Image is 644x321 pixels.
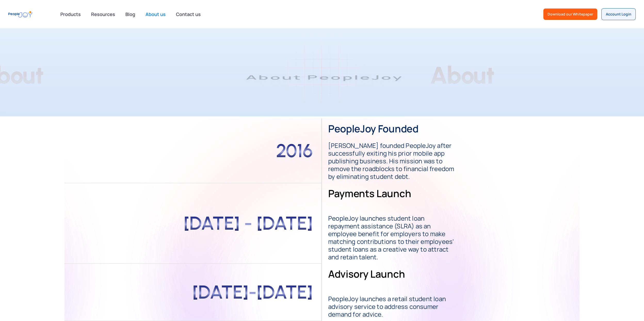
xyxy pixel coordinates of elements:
strong: PeopleJoy launches student loan repayment assistance (SLRA) as an employee benefit for employers ... [328,207,457,261]
a: Resources [88,9,118,20]
div: Products [57,9,84,19]
a: Account Login [601,8,636,20]
div: [DATE] - [DATE] [65,212,322,235]
h3: Advisory Launch [328,269,405,279]
h1: About PeopleJoy [136,70,513,85]
h3: PeopleJoy founded [328,124,457,134]
div: 2016 [65,139,322,162]
div: [DATE]-[DATE] [65,280,322,304]
a: home [8,9,33,20]
p: ‍ [328,282,457,321]
p: ‍ [328,201,457,263]
a: Blog [122,9,138,20]
a: About us [142,9,169,20]
div: Account Login [606,12,631,17]
strong: [PERSON_NAME] founded PeopleJoy after successfully exiting his prior mobile app publishing busine... [328,134,457,180]
strong: PeopleJoy launches a retail student loan advisory service to address consumer demand for advice. [328,287,457,318]
a: Contact us [173,9,204,20]
h3: Payments Launch [328,188,457,199]
a: Download our Whitepaper [543,9,597,20]
div: Download our Whitepaper [548,12,593,17]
